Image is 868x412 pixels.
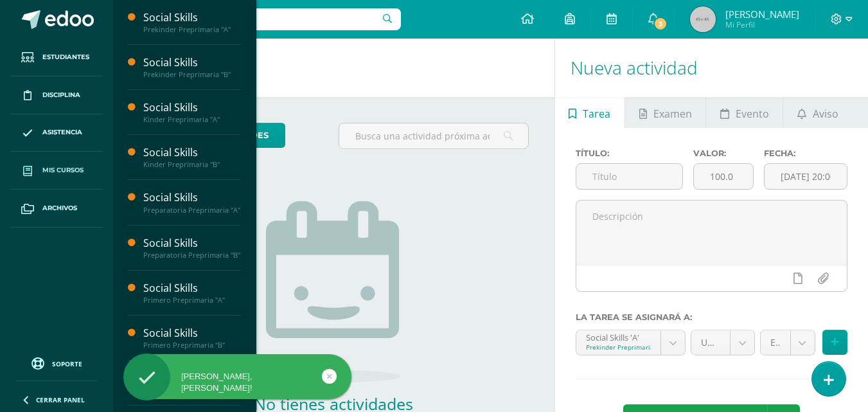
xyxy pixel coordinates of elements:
input: Título [576,164,682,189]
span: Unidad 4 [701,330,720,355]
div: Prekinder Preprimaria [586,343,651,352]
span: Archivos [42,203,77,213]
a: Social SkillsPrekinder Preprimaria "B" [143,55,241,79]
h1: Actividades [128,39,539,97]
span: Evento [736,98,769,129]
div: Social Skills [143,190,241,205]
a: Mis cursos [10,152,103,190]
div: Preparatoria Preprimaria "A" [143,206,241,215]
a: Estudiantes [10,39,103,76]
div: Social Skills [143,236,241,251]
span: Soporte [52,359,82,368]
div: Social Skills 'A' [586,330,651,343]
div: Prekinder Preprimaria "B" [143,70,241,79]
span: [PERSON_NAME] [725,8,799,21]
a: Social SkillsKinder Preprimaria "B" [143,145,241,169]
a: Evento [706,97,783,128]
a: Social SkillsKinder Preprimaria "A" [143,100,241,124]
span: 3 [653,17,668,31]
span: Estudiantes [42,52,89,62]
img: 45x45 [690,6,716,32]
span: Disciplina [42,90,80,100]
div: Kinder Preprimaria "B" [143,160,241,169]
input: Busca una actividad próxima aquí... [339,123,527,148]
div: Social Skills [143,10,241,25]
a: Evaluación (30.0pts) [761,330,815,355]
span: Mis cursos [42,165,84,175]
label: Fecha: [764,148,847,158]
div: Social Skills [143,281,241,296]
label: La tarea se asignará a: [576,312,847,322]
a: Social SkillsPreparatoria Preprimaria "A" [143,190,241,214]
span: Evaluación (30.0pts) [770,330,781,355]
h1: Nueva actividad [571,39,853,97]
img: no_activities.png [266,201,401,382]
input: Busca un usuario... [121,8,401,30]
div: Primero Preprimaria "A" [143,296,241,305]
div: Social Skills [143,145,241,160]
a: Examen [625,97,705,128]
div: [PERSON_NAME], [PERSON_NAME]! [123,371,351,394]
div: Kinder Preprimaria "A" [143,115,241,124]
label: Título: [576,148,683,158]
div: Social Skills [143,55,241,70]
a: Social SkillsPreparatoria Preprimaria "B" [143,236,241,260]
a: Aviso [783,97,852,128]
div: Social Skills [143,326,241,341]
a: Social SkillsPrimero Preprimaria "B" [143,326,241,350]
a: Archivos [10,190,103,228]
span: Asistencia [42,127,82,138]
div: Primero Preprimaria "B" [143,341,241,350]
a: Unidad 4 [691,330,754,355]
div: Preparatoria Preprimaria "B" [143,251,241,260]
div: Prekinder Preprimaria "A" [143,25,241,34]
input: Fecha de entrega [765,164,847,189]
span: Tarea [583,98,610,129]
a: Tarea [555,97,624,128]
div: Social Skills [143,100,241,115]
span: Cerrar panel [36,395,85,404]
span: Examen [653,98,692,129]
a: Social SkillsPrekinder Preprimaria "A" [143,10,241,34]
label: Valor: [693,148,754,158]
a: Disciplina [10,76,103,114]
a: Social Skills 'A'Prekinder Preprimaria [576,330,686,355]
a: Soporte [15,354,98,372]
a: Asistencia [10,114,103,152]
span: Aviso [813,98,838,129]
input: Puntos máximos [694,164,753,189]
span: Mi Perfil [725,19,799,30]
a: Social SkillsPrimero Preprimaria "A" [143,281,241,305]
